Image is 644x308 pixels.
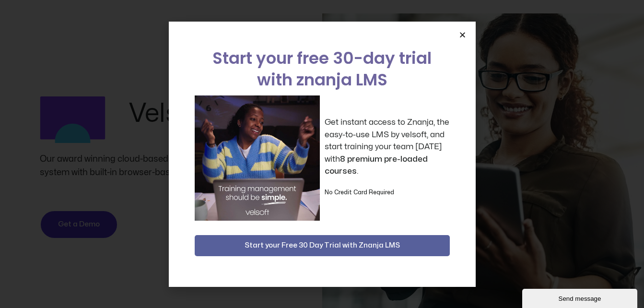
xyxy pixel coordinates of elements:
[195,47,450,91] h2: Start your free 30-day trial with znanja LMS
[522,287,639,308] iframe: chat widget
[325,116,450,178] p: Get instant access to Znanja, the easy-to-use LMS by velsoft, and start training your team [DATE]...
[195,95,320,221] img: a woman sitting at her laptop dancing
[325,155,428,176] strong: 8 premium pre-loaded courses
[459,31,466,38] a: Close
[245,240,400,251] span: Start your Free 30 Day Trial with Znanja LMS
[325,190,394,195] strong: No Credit Card Required
[195,235,450,256] button: Start your Free 30 Day Trial with Znanja LMS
